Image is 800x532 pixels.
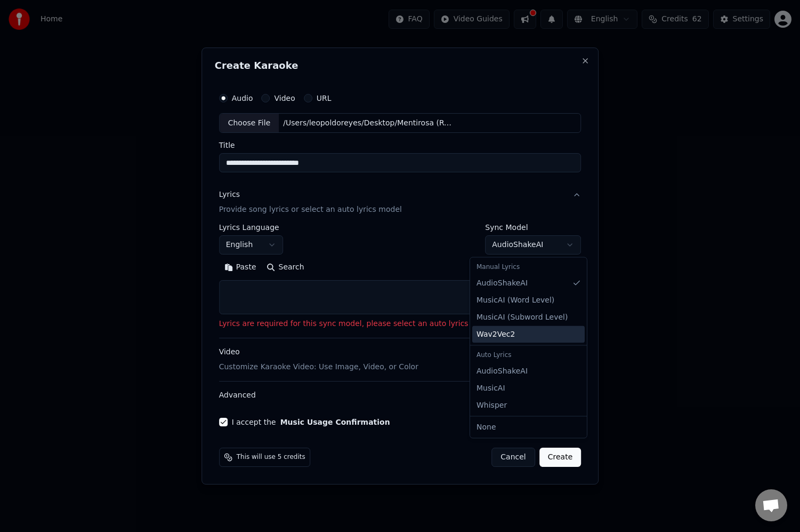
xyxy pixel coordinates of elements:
div: Manual Lyrics [472,260,585,275]
div: Auto Lyrics [472,347,585,362]
span: Wav2Vec2 [476,329,515,339]
span: MusicAI ( Subword Level ) [476,312,568,322]
span: AudioShakeAI [476,277,528,288]
span: MusicAI [476,383,505,393]
span: MusicAI ( Word Level ) [476,295,554,305]
span: None [476,422,496,432]
span: AudioShakeAI [476,366,528,376]
span: Whisper [476,400,507,410]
